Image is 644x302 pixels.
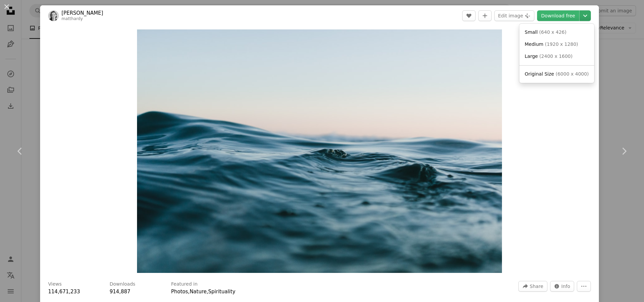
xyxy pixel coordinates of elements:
span: Large [525,54,538,59]
span: ( 6000 x 4000 ) [555,71,589,77]
button: Choose download size [579,10,591,21]
span: ( 640 x 426 ) [539,29,566,35]
span: Original Size [525,71,554,77]
span: Medium [525,41,543,47]
span: ( 1920 x 1280 ) [545,41,578,47]
span: Small [525,29,538,35]
span: ( 2400 x 1600 ) [539,54,572,59]
div: Choose download size [519,24,594,83]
